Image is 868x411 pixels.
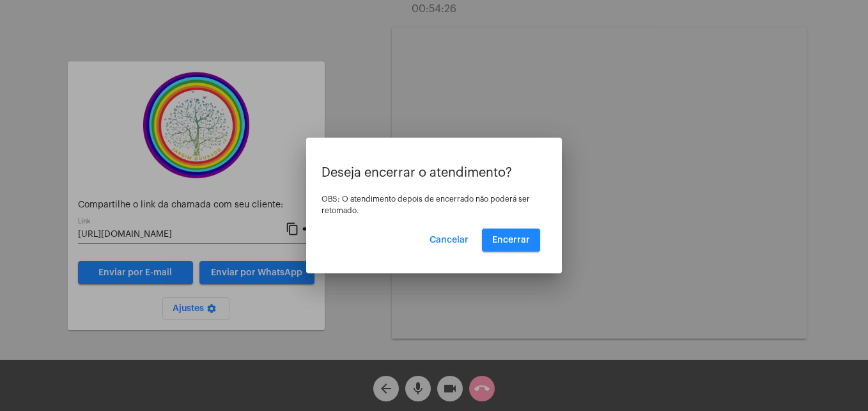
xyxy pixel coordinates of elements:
[430,236,469,245] span: Cancelar
[492,236,530,245] span: Encerrar
[482,229,540,252] button: Encerrar
[322,195,530,214] span: OBS: O atendimento depois de encerrado não poderá ser retomado.
[322,166,546,180] p: Deseja encerrar o atendimento?
[419,229,479,252] button: Cancelar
